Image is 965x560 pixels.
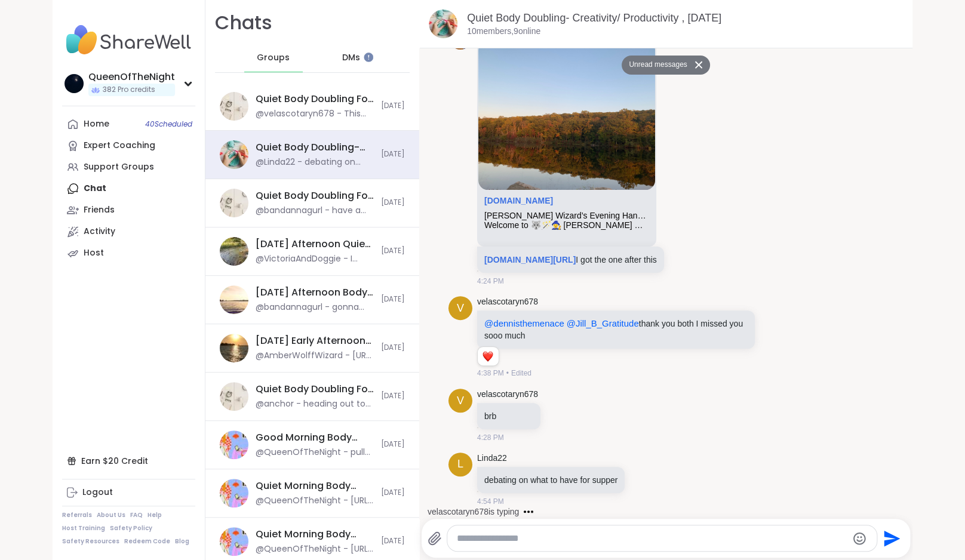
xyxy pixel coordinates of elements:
[220,527,248,556] img: Quiet Morning Body Doubling For Productivity, Oct 10
[256,479,374,493] div: Quiet Morning Body Doubling For Productivity, [DATE]
[145,119,192,129] span: 40 Scheduled
[62,537,119,546] a: Safety Resources
[852,531,866,546] button: Emoji picker
[256,495,374,507] div: @QueenOfTheNight - [URL][DOMAIN_NAME]
[381,439,405,450] span: [DATE]
[62,199,195,221] a: Friends
[477,296,538,308] a: velascotaryn678
[220,382,248,411] img: Quiet Body Doubling For Productivity - Monday, Oct 13
[477,432,504,443] span: 4:28 PM
[110,524,152,533] a: Safety Policy
[484,211,649,221] div: [PERSON_NAME] Wizard’s Evening Hangout Den 🐺🪄
[220,334,248,362] img: Monday Early Afternoon Body Double Buddies, Oct 13
[342,52,360,64] span: DMs
[877,525,904,552] button: Send
[256,301,374,313] div: @bandannagurl - gonna write my book review tho
[478,41,655,190] img: Wolff Wizard’s Evening Hangout Den 🐺🪄
[256,253,374,265] div: @VictoriaAndDoggie - I saved recipe for when I get to [GEOGRAPHIC_DATA].
[256,447,374,459] div: @QueenOfTheNight - pull birthday. report. - done
[84,226,115,238] div: Activity
[82,487,113,499] div: Logout
[481,352,494,361] button: Reactions: love
[477,389,538,401] a: velascotaryn678
[381,343,405,353] span: [DATE]
[84,204,115,216] div: Friends
[256,205,374,217] div: @bandannagurl - have a good day everyone
[381,246,405,256] span: [DATE]
[478,347,499,366] div: Reaction list
[256,543,374,555] div: @QueenOfTheNight - [URL][DOMAIN_NAME]
[381,101,405,111] span: [DATE]
[477,276,504,287] span: 4:24 PM
[457,533,847,544] textarea: Type your message
[484,196,553,205] a: Attachment
[381,391,405,401] span: [DATE]
[428,506,519,518] div: velascotaryn678 is typing
[62,511,92,519] a: Referrals
[88,70,175,84] div: QueenOfTheNight
[467,12,721,24] a: Quiet Body Doubling- Creativity/ Productivity , [DATE]
[84,247,104,259] div: Host
[256,189,374,202] div: Quiet Body Doubling For Productivity - [DATE]
[257,52,290,64] span: Groups
[364,53,373,62] iframe: Spotlight
[381,536,405,546] span: [DATE]
[220,189,248,217] img: Quiet Body Doubling For Productivity - Monday, Oct 13
[256,156,374,168] div: @Linda22 - debating on what to have for supper
[220,430,248,459] img: Good Morning Body Doubling For Productivity, Oct 13
[457,393,464,409] span: v
[484,254,657,266] p: I got the one after this
[62,242,195,264] a: Host
[506,368,509,379] span: •
[62,113,195,135] a: Home40Scheduled
[256,108,374,120] div: @velascotaryn678 - This message was deleted.
[381,149,405,159] span: [DATE]
[256,383,374,396] div: Quiet Body Doubling For Productivity - [DATE]
[147,511,162,519] a: Help
[256,238,374,251] div: [DATE] Afternoon Quiet Body Doubling , [DATE]
[256,528,374,541] div: Quiet Morning Body Doubling For Productivity, [DATE]
[62,135,195,156] a: Expert Coaching
[97,511,125,519] a: About Us
[256,431,374,444] div: Good Morning Body Doubling For Productivity, [DATE]
[511,368,531,379] span: Edited
[457,300,464,316] span: v
[381,294,405,304] span: [DATE]
[64,74,84,93] img: QueenOfTheNight
[484,474,617,486] p: debating on what to have for supper
[220,92,248,121] img: Quiet Body Doubling For Productivity - Monday, Oct 13
[457,456,463,472] span: L
[477,496,504,507] span: 4:54 PM
[484,255,576,264] a: [DOMAIN_NAME][URL]
[429,10,457,38] img: Quiet Body Doubling- Creativity/ Productivity , Oct 13
[62,19,195,61] img: ShareWell Nav Logo
[215,10,272,36] h1: Chats
[256,334,374,347] div: [DATE] Early Afternoon Body Double Buddies, [DATE]
[567,318,639,328] span: @Jill_B_Gratitude
[220,140,248,169] img: Quiet Body Doubling- Creativity/ Productivity , Oct 13
[62,524,105,533] a: Host Training
[62,156,195,178] a: Support Groups
[256,93,374,106] div: Quiet Body Doubling For Productivity - [DATE]
[256,350,374,362] div: @AmberWolffWizard - [URL][DOMAIN_NAME]
[484,220,649,230] div: Welcome to 🐺🪄🧙‍♀️ [PERSON_NAME] Wizard’s Hangout Den 🧙‍♀️🪄🐺 Come chill out with some good people,...
[62,221,195,242] a: Activity
[103,85,155,95] span: 382 Pro credits
[130,511,143,519] a: FAQ
[256,286,374,299] div: [DATE] Afternoon Body Double Buddies, [DATE]
[477,368,504,379] span: 4:38 PM
[84,118,109,130] div: Home
[477,453,507,464] a: Linda22
[256,141,374,154] div: Quiet Body Doubling- Creativity/ Productivity , [DATE]
[381,198,405,208] span: [DATE]
[220,285,248,314] img: Monday Afternoon Body Double Buddies, Oct 13
[381,488,405,498] span: [DATE]
[484,318,748,341] p: thank you both I missed you sooo much
[256,398,374,410] div: @anchor - heading out to workout. thank you for hosting @QueenOfTheNight
[220,237,248,266] img: Sunday Afternoon Quiet Body Doubling , Oct 12
[484,318,564,328] span: @dennisthemenace
[84,140,155,152] div: Expert Coaching
[62,482,195,503] a: Logout
[467,26,540,38] p: 10 members, 9 online
[622,56,690,75] button: Unread messages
